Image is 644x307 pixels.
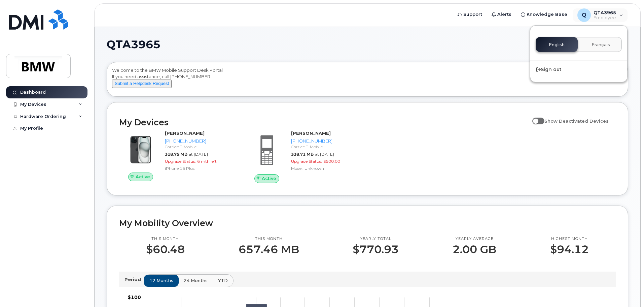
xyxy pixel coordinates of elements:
[112,80,172,88] button: Submit a Helpdesk Request
[239,236,299,242] p: This month
[184,277,208,284] span: 24 months
[353,243,399,255] p: $770.93
[165,138,235,144] div: [PHONE_NUMBER]
[112,67,623,94] div: Welcome to the BMW Mobile Support Desk Portal If you need assistance, call [PHONE_NUMBER].
[291,138,361,144] div: [PHONE_NUMBER]
[239,243,299,255] p: 657.46 MB
[315,152,334,157] span: at [DATE]
[291,152,314,157] span: 338.71 MB
[453,243,496,255] p: 2.00 GB
[291,165,361,171] div: Model: Unknown
[532,115,538,120] input: Show Deactivated Devices
[353,236,399,242] p: Yearly total
[189,152,208,157] span: at [DATE]
[146,243,185,255] p: $60.48
[136,174,150,180] span: Active
[112,81,172,86] a: Submit a Helpdesk Request
[146,236,185,242] p: This month
[165,130,205,136] strong: [PERSON_NAME]
[291,159,322,164] span: Upgrade Status:
[119,130,237,181] a: Active[PERSON_NAME][PHONE_NUMBER]Carrier: T-Mobile318.75 MBat [DATE]Upgrade Status:6 mth leftiPho...
[197,159,217,164] span: 6 mth left
[128,294,141,300] tspan: $100
[124,276,144,283] p: Period
[218,277,228,284] span: YTD
[165,159,196,164] span: Upgrade Status:
[119,117,529,127] h2: My Devices
[592,42,610,48] span: Français
[550,236,589,242] p: Highest month
[245,130,363,183] a: Active[PERSON_NAME][PHONE_NUMBER]Carrier: T-Mobile338.71 MBat [DATE]Upgrade Status:$500.00Model: ...
[615,278,639,302] iframe: Messenger Launcher
[165,165,235,171] div: iPhone 15 Plus
[107,39,160,50] span: QTA3965
[530,63,627,76] div: Sign out
[453,236,496,242] p: Yearly average
[165,144,235,150] div: Carrier: T-Mobile
[544,118,609,124] span: Show Deactivated Devices
[291,144,361,150] div: Carrier: T-Mobile
[550,243,589,255] p: $94.12
[323,159,340,164] span: $500.00
[119,218,616,228] h2: My Mobility Overview
[124,133,157,166] img: iPhone_15_Black.png
[165,152,187,157] span: 318.75 MB
[262,175,276,182] span: Active
[291,130,331,136] strong: [PERSON_NAME]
